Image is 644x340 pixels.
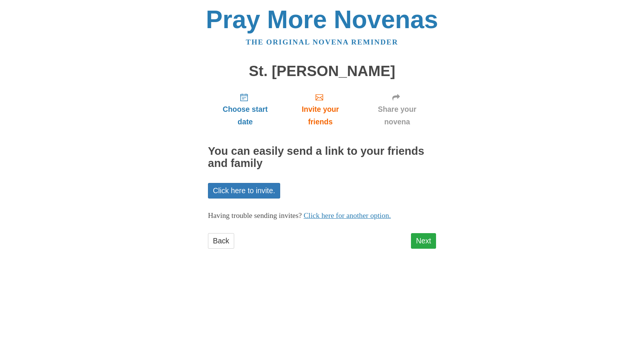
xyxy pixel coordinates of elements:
[216,103,275,128] span: Choose start date
[358,87,436,132] a: Share your novena
[208,233,234,249] a: Back
[208,145,436,170] h2: You can easily send a link to your friends and family
[208,87,282,132] a: Choose start date
[290,103,351,128] span: Invite your friends
[411,233,436,249] a: Next
[366,103,428,128] span: Share your novena
[206,5,438,33] a: Pray More Novenas
[208,211,302,219] span: Having trouble sending invites?
[208,63,436,79] h1: St. [PERSON_NAME]
[246,38,398,46] a: The original novena reminder
[304,211,391,219] a: Click here for another option.
[208,183,280,199] a: Click here to invite.
[282,87,358,132] a: Invite your friends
